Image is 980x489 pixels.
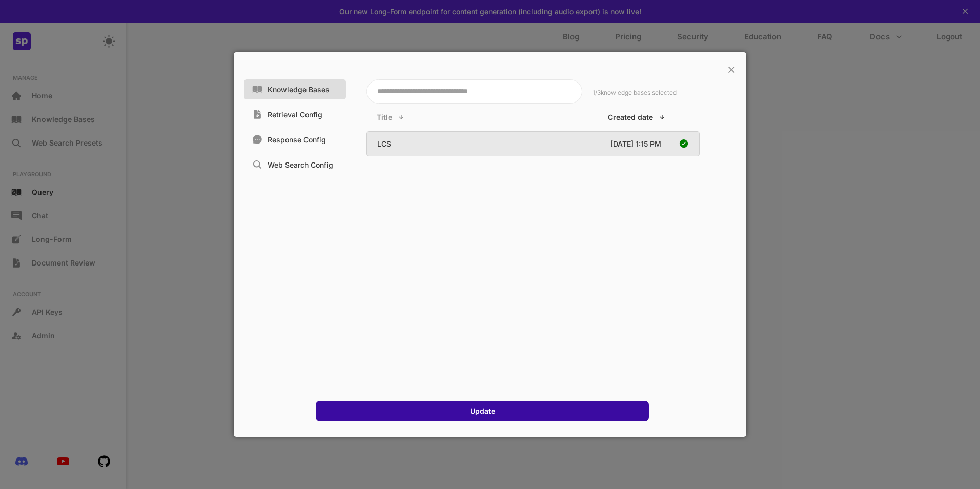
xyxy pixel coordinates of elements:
[268,135,326,144] p: Response Config
[268,160,333,169] p: Web Search Config
[727,60,736,77] p: ×
[593,89,677,96] p: 1 / 3 knowledge bases selected
[377,113,392,121] p: Title
[377,139,573,148] p: LCS
[268,85,330,94] p: Knowledge Bases
[610,139,661,148] p: [DATE] 1:15 PM
[268,110,322,119] p: Retrieval Config
[467,406,498,416] button: Update
[608,113,653,121] p: Created date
